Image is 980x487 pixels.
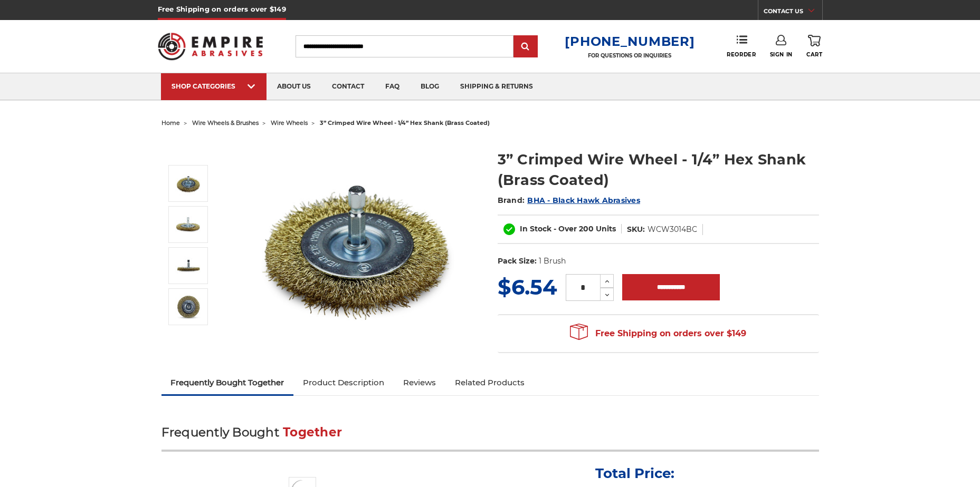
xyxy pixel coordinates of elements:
span: Frequently Bought [161,425,279,440]
p: Total Price: [595,465,674,482]
img: 3" crimped wire wheel with brass coated wires [175,211,202,238]
input: Submit [515,36,536,57]
a: shipping & returns [450,73,544,100]
div: SHOP CATEGORIES [172,82,256,90]
span: In Stock [520,224,551,233]
a: Reviews [394,371,445,394]
a: [PHONE_NUMBER] [565,34,694,49]
img: 3" hex shank wire wheel, brass coated [175,252,202,279]
a: Product Description [293,371,394,394]
span: - Over [554,224,577,233]
img: Empire Abrasives [158,26,263,67]
dt: SKU: [627,224,645,235]
a: CONTACT US [764,5,822,20]
a: blog [410,73,450,100]
dd: 1 Brush [539,256,566,267]
p: FOR QUESTIONS OR INQUIRIES [565,52,694,59]
a: home [161,119,180,126]
span: Together [283,425,342,440]
img: brass coated crimped wire wheel [175,294,202,320]
img: 3 inch brass coated crimped wire wheel [252,138,463,349]
span: 200 [579,224,594,233]
span: Reorder [727,51,756,58]
span: $6.54 [498,274,557,300]
dd: WCW3014BC [648,224,697,235]
span: 3” crimped wire wheel - 1/4” hex shank (brass coated) [320,119,490,126]
dt: Pack Size: [498,256,537,267]
span: Units [596,224,616,233]
span: Cart [806,51,822,58]
a: faq [375,73,410,100]
h1: 3” Crimped Wire Wheel - 1/4” Hex Shank (Brass Coated) [498,149,819,190]
span: Free Shipping on orders over $149 [570,323,746,344]
a: wire wheels & brushes [192,119,259,126]
a: wire wheels [271,119,308,126]
a: about us [267,73,321,100]
a: BHA - Black Hawk Abrasives [527,196,640,205]
span: Sign In [770,51,793,58]
a: Cart [806,35,822,58]
img: 3 inch brass coated crimped wire wheel [175,170,202,197]
a: contact [321,73,375,100]
a: Related Products [445,371,534,394]
a: Frequently Bought Together [161,371,294,394]
a: Reorder [727,35,756,57]
span: Brand: [498,196,525,205]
